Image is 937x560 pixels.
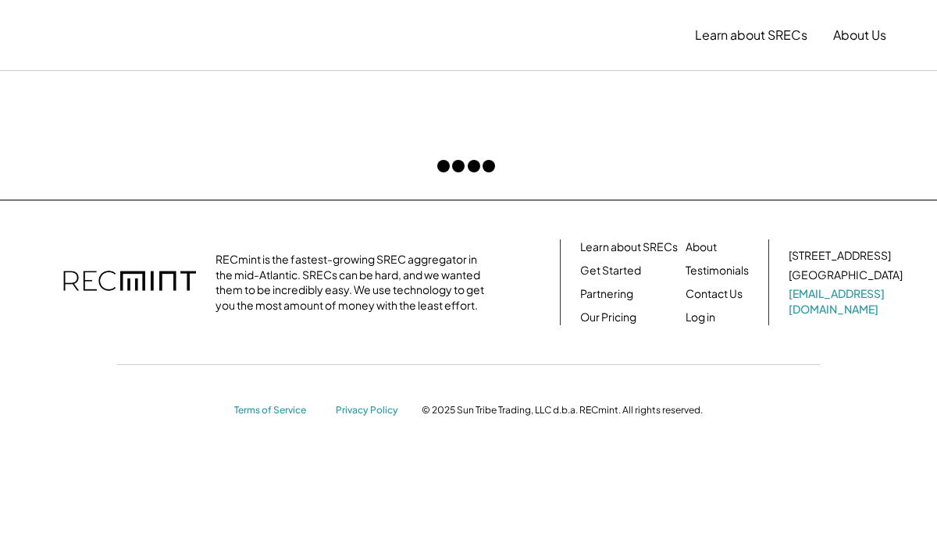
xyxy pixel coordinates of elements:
button: Learn about SRECs [695,19,807,51]
div: [STREET_ADDRESS] [789,248,891,264]
a: Our Pricing [580,310,636,325]
a: Get Started [580,263,641,278]
div: © 2025 Sun Tribe Trading, LLC d.b.a. RECmint. All rights reserved. [422,404,703,416]
a: Learn about SRECs [580,239,678,255]
a: Terms of Service [234,404,320,417]
a: Privacy Policy [336,404,406,417]
a: Log in [686,310,715,325]
div: [GEOGRAPHIC_DATA] [789,268,903,283]
a: About [686,239,717,255]
a: Partnering [580,286,633,302]
a: Contact Us [686,286,743,302]
a: Testimonials [686,263,749,278]
img: recmint-logotype%403x.png [63,255,196,310]
div: RECmint is the fastest-growing SREC aggregator in the mid-Atlantic. SRECs can be hard, and we wan... [216,252,493,313]
button: About Us [833,19,886,51]
a: [EMAIL_ADDRESS][DOMAIN_NAME] [789,286,906,317]
img: yH5BAEAAAAALAAAAAABAAEAAAIBRAA7 [51,9,180,62]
